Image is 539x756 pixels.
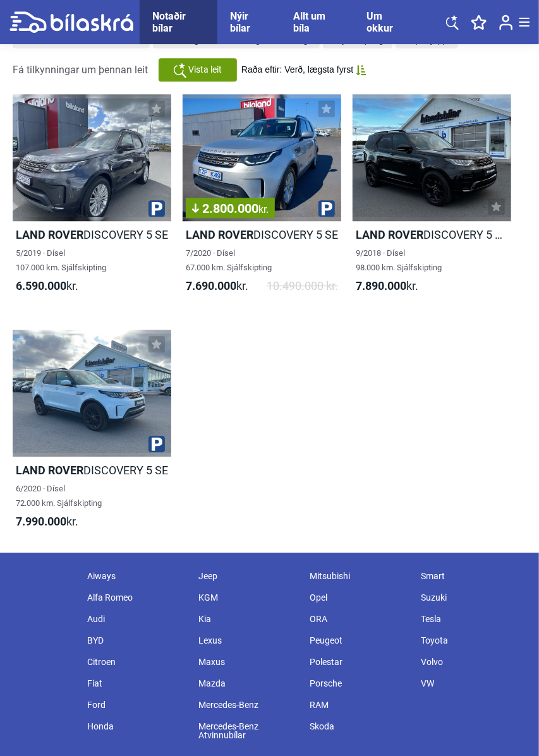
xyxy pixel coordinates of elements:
[16,279,66,292] b: 6.590.000
[186,228,253,241] b: Land Rover
[366,10,408,34] a: Um okkur
[303,587,415,608] div: Opel
[186,248,272,272] span: 7/2020 · Dísel 67.000 km. Sjálfskipting
[258,203,269,215] span: kr.
[81,565,192,587] div: Aiways
[353,227,511,242] h2: DISCOVERY 5 SE 33
[16,464,83,477] b: Land Rover
[81,694,192,716] div: Ford
[16,514,78,529] span: kr.
[318,200,335,217] img: parking.png
[192,673,303,694] div: Mazda
[81,608,192,630] div: Audi
[167,35,310,44] span: Dráttargeta frá 2.572 kg. til 3.500 kg.
[192,565,303,587] div: Jeep
[356,248,442,272] span: 9/2018 · Dísel 98.000 km. Sjálfskipting
[415,630,526,651] div: Toyota
[183,227,341,242] h2: DISCOVERY 5 SE
[415,608,526,630] div: Tesla
[189,63,222,76] span: Vista leit
[27,35,141,44] span: Akstur allt að frá 0 til 120.000
[230,10,269,34] a: Nýir bílar
[415,651,526,673] div: Volvo
[81,651,192,673] div: Citroen
[16,515,66,528] b: 7.990.000
[81,716,192,737] div: Honda
[186,279,248,293] span: kr.
[267,279,338,293] span: 10.490.000 kr.
[409,35,449,44] span: Sportjeppi
[337,35,384,44] span: Sjálfskipting
[192,608,303,630] div: Kia
[293,10,341,34] a: Allt um bíla
[303,565,415,587] div: Mitsubishi
[241,64,353,75] span: Raða eftir: Verð, lægsta fyrst
[148,200,165,217] img: parking.png
[81,630,192,651] div: BYD
[303,608,415,630] div: ORA
[13,94,171,304] a: Land RoverDISCOVERY 5 SE5/2019 · Dísel107.000 km. Sjálfskipting6.590.000kr.
[192,202,269,215] span: 2.800.000
[499,15,513,30] img: user-login.svg
[192,587,303,608] div: KGM
[148,436,165,452] img: parking.png
[415,673,526,694] div: VW
[356,228,423,241] b: Land Rover
[81,587,192,608] div: Alfa Romeo
[303,673,415,694] div: Porsche
[13,64,148,76] span: Fá tilkynningar um þennan leit
[415,565,526,587] div: Smart
[356,279,406,292] b: 7.890.000
[356,279,418,293] span: kr.
[192,651,303,673] div: Maxus
[415,587,526,608] div: Suzuki
[152,10,205,34] a: Notaðir bílar
[13,227,171,242] h2: DISCOVERY 5 SE
[16,228,83,241] b: Land Rover
[192,716,303,746] div: Mercedes-Benz Atvinnubílar
[192,694,303,716] div: Mercedes-Benz
[303,630,415,651] div: Peugeot
[353,94,511,304] a: Land RoverDISCOVERY 5 SE 339/2018 · Dísel98.000 km. Sjálfskipting7.890.000kr.
[303,651,415,673] div: Polestar
[303,694,415,716] div: RAM
[183,94,341,304] a: 2.800.000kr.Land RoverDISCOVERY 5 SE7/2020 · Dísel67.000 km. Sjálfskipting7.690.000kr.10.490.000 kr.
[303,716,415,737] div: Skoda
[186,279,236,292] b: 7.690.000
[81,673,192,694] div: Fiat
[241,64,366,75] button: Raða eftir: Verð, lægsta fyrst
[13,463,171,477] h2: DISCOVERY 5 SE
[192,630,303,651] div: Lexus
[16,248,106,272] span: 5/2019 · Dísel 107.000 km. Sjálfskipting
[16,279,78,293] span: kr.
[13,330,171,540] a: Land RoverDISCOVERY 5 SE6/2020 · Dísel72.000 km. Sjálfskipting7.990.000kr.
[16,484,102,508] span: 6/2020 · Dísel 72.000 km. Sjálfskipting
